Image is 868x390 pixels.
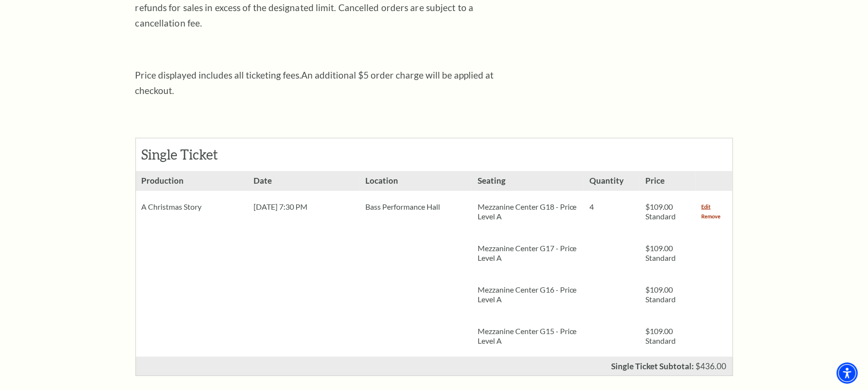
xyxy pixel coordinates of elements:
p: Price displayed includes all ticketing fees. [135,67,502,98]
span: $109.00 Standard [645,243,676,262]
h2: Single Ticket [142,147,247,163]
p: Single Ticket Subtotal: [612,362,694,370]
p: Mezzanine Center G17 - Price Level A [478,243,578,263]
span: An additional $5 order charge will be applied at checkout. [135,69,494,96]
h3: Seating [472,171,584,191]
h3: Quantity [584,171,640,191]
span: $109.00 Standard [645,326,676,345]
p: Mezzanine Center G15 - Price Level A [478,326,578,346]
div: A Christmas Story [136,191,248,223]
h3: Location [360,171,471,191]
span: $436.00 [696,361,727,371]
h3: Production [136,171,248,191]
h3: Date [248,171,360,191]
p: 4 [589,202,634,212]
h3: Price [640,171,695,191]
p: Mezzanine Center G18 - Price Level A [478,202,578,221]
div: Accessibility Menu [837,363,858,384]
div: [DATE] 7:30 PM [248,191,360,223]
span: $109.00 Standard [645,202,676,221]
span: $109.00 Standard [645,285,676,304]
span: Bass Performance Hall [365,202,440,211]
a: Remove [702,212,721,221]
a: Edit [702,202,711,212]
p: Mezzanine Center G16 - Price Level A [478,285,578,304]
